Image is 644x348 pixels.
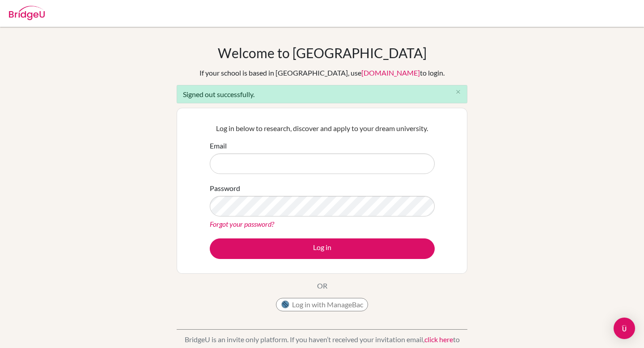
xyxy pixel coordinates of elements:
[424,335,453,344] a: click here
[449,85,467,99] button: Close
[210,238,435,259] button: Log in
[210,220,274,228] a: Forgot your password?
[210,123,435,134] p: Log in below to research, discover and apply to your dream university.
[177,85,467,103] div: Signed out successfully.
[218,45,427,61] h1: Welcome to [GEOGRAPHIC_DATA]
[9,6,45,20] img: Bridge-U
[317,280,327,291] p: OR
[199,68,445,78] div: If your school is based in [GEOGRAPHIC_DATA], use to login.
[276,298,368,311] button: Log in with ManageBac
[361,68,420,77] a: [DOMAIN_NAME]
[210,183,240,194] label: Password
[455,89,462,95] i: close
[614,318,635,339] div: Open Intercom Messenger
[210,140,227,151] label: Email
